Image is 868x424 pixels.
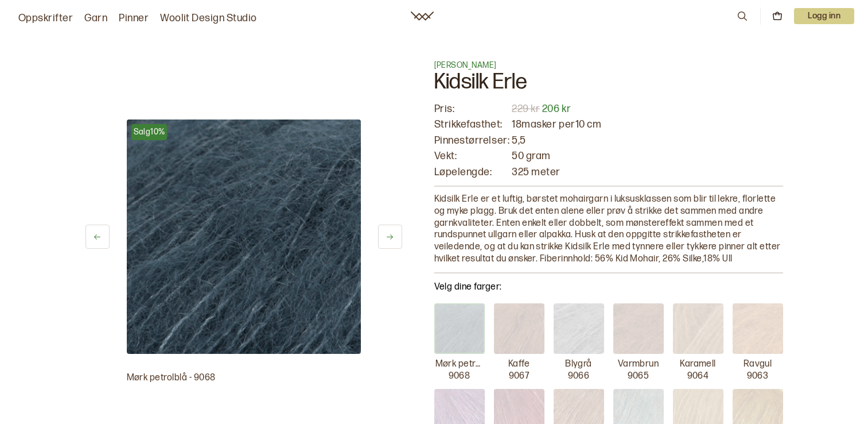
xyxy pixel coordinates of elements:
span: [PERSON_NAME] [434,60,497,70]
p: Mørk petrolblå - 9068 [127,372,361,384]
p: Kidsilk Erle er et luftig, børstet mohairgarn i luksusklassen som blir til lekre, florlette og my... [434,194,783,265]
p: 9067 [509,371,530,383]
img: Karamell [673,303,723,354]
p: Blygrå [565,359,592,371]
p: Strikkefasthet: [434,118,510,131]
p: 5,5 [512,134,783,147]
p: Pris: [434,102,510,115]
p: 9064 [687,371,709,383]
a: Garn [84,10,107,26]
p: Logg inn [794,8,854,24]
img: Mørk petrolblå [434,303,485,354]
p: Pinnestørrelser: [434,134,510,147]
p: Velg dine farger: [434,280,783,294]
p: Løpelengde: [434,165,510,179]
p: 325 meter [512,165,783,179]
img: Bilde av garn [127,120,361,354]
p: 206 kr [512,102,783,115]
div: Salg 10 % [131,124,168,140]
p: Mørk petrolblå [435,359,484,371]
a: Pinner [119,10,149,26]
p: Vekt: [434,149,510,163]
img: Ravgul [733,303,783,354]
p: 50 gram [512,149,783,163]
a: Woolit [411,11,434,21]
h1: Kidsilk Erle [434,71,783,102]
button: User dropdown [794,8,854,24]
p: 9063 [747,371,769,383]
span: 229 kr [512,103,540,115]
p: Varmbrun [618,359,659,371]
p: Ravgul [744,359,772,371]
p: 9066 [568,371,590,383]
p: Karamell [680,359,716,371]
img: Varmbrun [613,303,664,354]
img: Blygrå [554,303,604,354]
p: 9068 [449,371,470,383]
p: 9065 [628,371,649,383]
p: 18 masker per 10 cm [512,118,783,131]
p: Kaffe [508,359,530,371]
a: Woolit Design Studio [160,10,257,26]
img: Kaffe [494,303,544,354]
a: Oppskrifter [18,10,73,26]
